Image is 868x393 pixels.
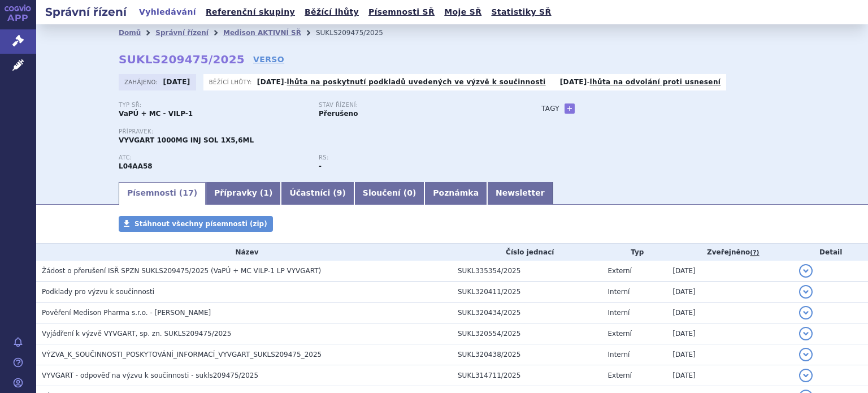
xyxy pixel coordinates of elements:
[799,369,813,382] button: detail
[119,216,273,232] a: Stáhnout všechny písemnosti (zip)
[452,261,602,282] td: SUKL335354/2025
[667,244,793,261] th: Zveřejněno
[799,348,813,361] button: detail
[155,29,209,37] a: Správní řízení
[36,4,136,20] h2: Správní řízení
[565,103,575,114] a: +
[608,309,630,317] span: Interní
[124,77,160,87] span: Zahájeno:
[799,327,813,340] button: detail
[319,110,358,118] strong: Přerušeno
[223,29,301,37] a: Medison AKTIVNÍ SŘ
[452,303,602,323] td: SUKL320434/2025
[119,128,519,135] p: Přípravek:
[365,5,438,20] a: Písemnosti SŘ
[316,24,398,41] li: SUKLS209475/2025
[667,344,793,365] td: [DATE]
[136,5,199,20] a: Vyhledávání
[608,351,630,359] span: Interní
[301,5,362,20] a: Běžící lhůty
[667,365,793,386] td: [DATE]
[560,78,587,86] strong: [DATE]
[119,102,307,109] p: Typ SŘ:
[209,77,254,87] span: Běžící lhůty:
[119,53,245,66] strong: SUKLS209475/2025
[319,102,507,109] p: Stav řízení:
[42,351,322,359] span: VÝZVA_K_SOUČINNOSTI_POSKYTOVÁNÍ_INFORMACÍ_VYVGART_SUKLS209475_2025
[452,323,602,344] td: SUKL320554/2025
[488,5,554,20] a: Statistiky SŘ
[608,372,632,379] span: Externí
[799,306,813,319] button: detail
[560,77,721,87] p: -
[119,154,307,161] p: ATC:
[134,220,267,228] span: Stáhnout všechny písemnosti (zip)
[42,288,154,296] span: Podklady pro výzvu k součinnosti
[608,288,630,296] span: Interní
[793,244,868,261] th: Detail
[667,303,793,323] td: [DATE]
[354,182,424,205] a: Sloučení (0)
[487,182,553,205] a: Newsletter
[319,162,322,170] strong: -
[441,5,485,20] a: Moje SŘ
[667,323,793,344] td: [DATE]
[119,29,141,37] a: Domů
[667,282,793,303] td: [DATE]
[253,54,284,65] a: VERSO
[452,365,602,386] td: SUKL314711/2025
[541,102,559,115] h3: Tagy
[319,154,507,161] p: RS:
[452,244,602,261] th: Číslo jednací
[202,5,298,20] a: Referenční skupiny
[119,162,153,170] strong: EFGARTIGIMOD ALFA
[206,182,281,205] a: Přípravky (1)
[608,330,632,338] span: Externí
[257,77,546,87] p: -
[42,372,258,379] span: VYVGART - odpověď na výzvu k součinnosti - sukls209475/2025
[799,285,813,299] button: detail
[337,188,342,197] span: 9
[263,188,269,197] span: 1
[452,344,602,365] td: SUKL320438/2025
[281,182,354,205] a: Účastníci (9)
[589,78,721,86] a: lhůta na odvolání proti usnesení
[119,136,254,144] span: VYVGART 1000MG INJ SOL 1X5,6ML
[257,78,284,86] strong: [DATE]
[36,244,452,261] th: Název
[287,78,546,86] a: lhůta na poskytnutí podkladů uvedených ve výzvě k součinnosti
[42,330,231,338] span: Vyjádření k výzvě VYVGART, sp. zn. SUKLS209475/2025
[452,282,602,303] td: SUKL320411/2025
[42,309,211,317] span: Pověření Medison Pharma s.r.o. - Hrdličková
[602,244,667,261] th: Typ
[42,267,321,275] span: Žádost o přerušení ISŘ SPZN SUKLS209475/2025 (VaPÚ + MC VILP-1 LP VYVGART)
[163,78,190,86] strong: [DATE]
[407,188,413,197] span: 0
[119,110,193,118] strong: VaPÚ + MC - VILP-1
[799,264,813,278] button: detail
[183,188,193,197] span: 17
[750,249,759,257] abbr: (?)
[424,182,487,205] a: Poznámka
[667,261,793,282] td: [DATE]
[119,182,206,205] a: Písemnosti (17)
[608,267,632,275] span: Externí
